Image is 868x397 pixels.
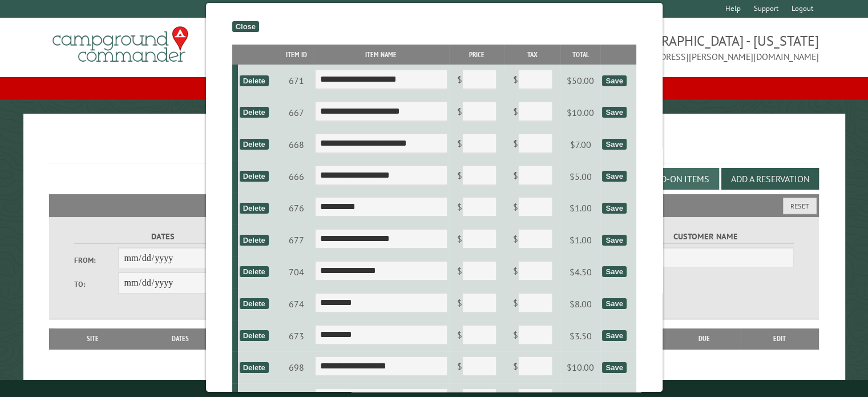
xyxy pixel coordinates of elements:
[560,97,600,129] td: $10.00
[449,224,504,256] td: $
[280,129,313,161] td: 668
[239,107,268,118] div: Delete
[239,203,268,214] div: Delete
[239,362,268,373] div: Delete
[280,351,313,383] td: 698
[239,171,268,182] div: Delete
[602,171,626,182] div: Save
[239,298,268,309] div: Delete
[504,351,560,383] td: $
[280,320,313,352] td: 673
[560,161,600,193] td: $5.00
[449,129,504,161] td: $
[560,65,600,97] td: $50.00
[239,139,268,150] div: Delete
[449,161,504,193] td: $
[602,362,626,373] div: Save
[504,320,560,352] td: $
[239,330,268,341] div: Delete
[621,168,719,190] button: Edit Add-on Items
[449,97,504,129] td: $
[449,288,504,320] td: $
[280,97,313,129] td: 667
[280,288,313,320] td: 674
[74,279,119,290] label: To:
[617,230,794,243] label: Customer Name
[449,351,504,383] td: $
[504,45,560,65] th: Tax
[449,192,504,224] td: $
[721,168,819,190] button: Add a Reservation
[602,75,626,86] div: Save
[560,320,600,352] td: $3.50
[49,22,192,67] img: Campground Commander
[449,45,504,65] th: Price
[74,230,252,243] label: Dates
[504,224,560,256] td: $
[783,198,817,214] button: Reset
[668,328,741,349] th: Due
[602,235,626,246] div: Save
[504,192,560,224] td: $
[55,328,131,349] th: Site
[280,256,313,288] td: 704
[232,21,259,32] div: Close
[239,235,268,246] div: Delete
[449,320,504,352] td: $
[560,351,600,383] td: $10.00
[449,256,504,288] td: $
[602,330,626,341] div: Save
[560,45,600,65] th: Total
[280,224,313,256] td: 677
[280,192,313,224] td: 676
[504,256,560,288] td: $
[449,65,504,97] td: $
[504,97,560,129] td: $
[602,266,626,277] div: Save
[560,129,600,161] td: $7.00
[602,139,626,150] div: Save
[239,75,268,86] div: Delete
[560,192,600,224] td: $1.00
[560,224,600,256] td: $1.00
[49,194,819,216] h2: Filters
[602,203,626,214] div: Save
[49,132,819,163] h1: Reservations
[560,256,600,288] td: $4.50
[131,328,230,349] th: Dates
[239,266,268,277] div: Delete
[74,255,119,266] label: From:
[280,161,313,193] td: 666
[504,65,560,97] td: $
[313,45,449,65] th: Item Name
[504,288,560,320] td: $
[280,65,313,97] td: 671
[602,298,626,309] div: Save
[504,129,560,161] td: $
[602,107,626,118] div: Save
[504,161,560,193] td: $
[741,328,819,349] th: Edit
[560,288,600,320] td: $8.00
[280,45,313,65] th: Item ID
